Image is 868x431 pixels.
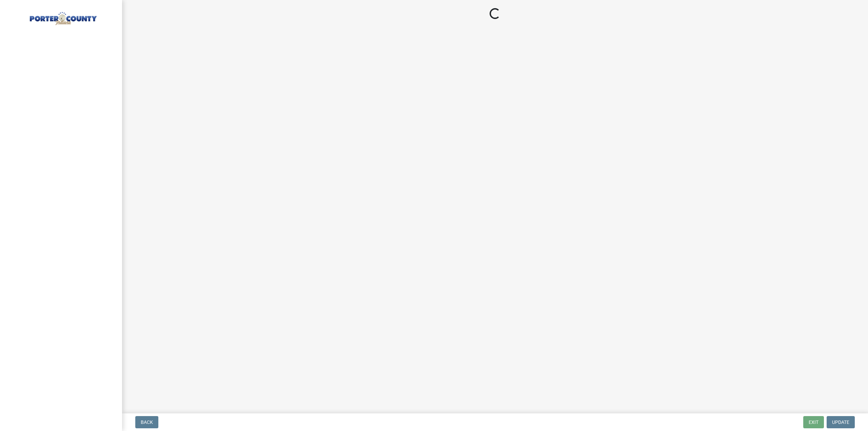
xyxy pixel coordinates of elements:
[803,416,824,428] button: Exit
[141,419,153,425] span: Back
[827,416,855,428] button: Update
[14,7,111,26] img: Porter County, Indiana
[832,419,849,425] span: Update
[135,416,158,428] button: Back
